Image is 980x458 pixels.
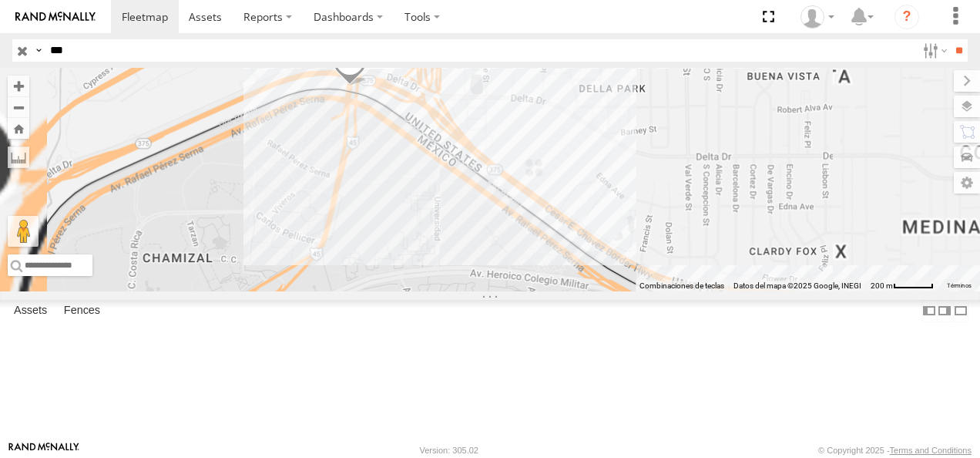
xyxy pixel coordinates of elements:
i: ? [894,5,919,29]
button: Zoom in [8,76,29,96]
span: 200 m [871,281,893,290]
a: Terms and Conditions [890,446,972,455]
div: © Copyright 2025 - [818,446,972,455]
label: Assets [6,300,55,322]
label: Measure [8,146,29,168]
a: Términos [947,283,972,289]
a: Visit our Website [8,443,79,458]
button: Zoom out [8,96,29,118]
button: Arrastra al hombrecito al mapa para abrir Street View [8,216,39,247]
img: rand-logo.svg [15,12,96,22]
label: Fences [56,300,108,322]
div: antonio fernandez [795,5,840,29]
label: Hide Summary Table [953,300,968,322]
label: Dock Summary Table to the Left [921,300,937,322]
label: Dock Summary Table to the Right [937,300,952,322]
button: Escala del mapa: 200 m por 49 píxeles [866,281,938,291]
button: Combinaciones de teclas [639,281,724,291]
label: Search Filter Options [917,39,950,62]
label: Map Settings [954,172,980,194]
label: Search Query [32,39,45,62]
div: Version: 305.02 [420,446,478,455]
button: Zoom Home [8,118,29,139]
span: Datos del mapa ©2025 Google, INEGI [733,281,861,290]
